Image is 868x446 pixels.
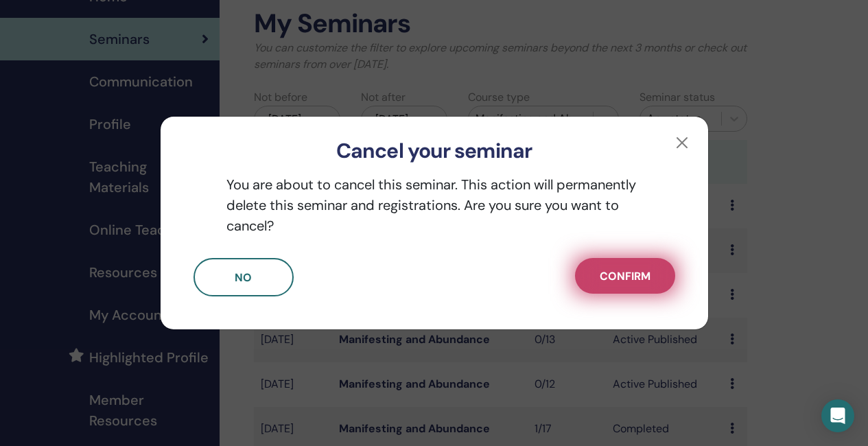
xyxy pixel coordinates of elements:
[575,258,675,294] button: Confirm
[193,174,675,236] p: You are about to cancel this seminar. This action will permanently delete this seminar and regist...
[193,258,294,296] button: No
[183,139,686,163] h3: Cancel your seminar
[821,399,854,432] div: Open Intercom Messenger
[600,269,650,283] span: Confirm
[235,270,252,285] span: No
